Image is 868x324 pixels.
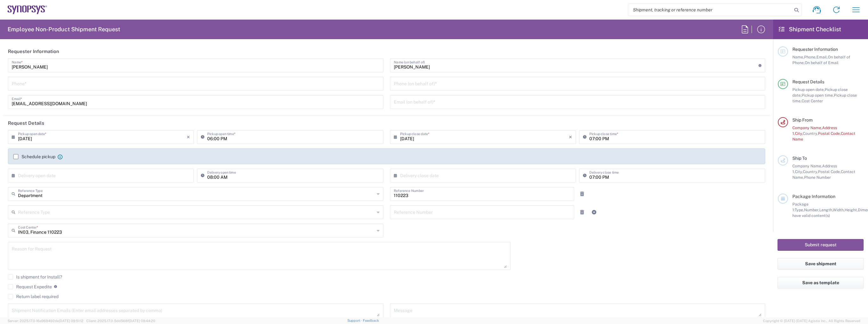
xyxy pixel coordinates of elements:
[578,189,586,198] a: Remove Reference
[590,208,598,217] a: Add Reference
[8,294,59,299] label: Return label required
[763,318,860,324] span: Copyright © [DATE]-[DATE] Agistix Inc., All Rights Reserved
[804,55,816,59] span: Phone,
[818,169,841,174] span: Postal Code,
[129,319,155,323] span: [DATE] 08:44:20
[819,207,833,212] span: Length,
[833,207,845,212] span: Width,
[8,26,120,33] h2: Employee Non-Product Shipment Request
[569,132,572,142] i: ×
[803,131,818,136] span: Country,
[795,169,803,174] span: City,
[8,120,44,126] h2: Request Details
[779,26,841,33] h2: Shipment Checklist
[804,175,831,180] span: Phone Number
[792,79,824,84] span: Request Details
[8,319,84,323] span: Server: 2025.17.0-16a969492de
[13,154,55,159] label: Schedule pickup
[792,55,804,59] span: Name,
[578,208,586,217] a: Remove Reference
[8,48,59,55] h2: Requester Information
[792,164,822,168] span: Company Name,
[795,131,803,136] span: City,
[187,132,190,142] i: ×
[795,207,804,212] span: Type,
[792,156,807,161] span: Ship To
[628,4,792,16] input: Shipment, tracking or reference number
[347,319,363,322] a: Support
[792,87,825,92] span: Pickup open date,
[792,194,835,199] span: Package Information
[804,207,819,212] span: Number,
[845,207,858,212] span: Height,
[363,319,379,322] a: Feedback
[792,202,809,212] span: Package 1:
[803,169,818,174] span: Country,
[59,319,84,323] span: [DATE] 09:51:12
[818,131,841,136] span: Postal Code,
[8,284,52,289] label: Request Expedite
[8,274,62,279] label: Is shipment for Install?
[778,277,864,289] button: Save as template
[802,99,823,103] span: Cost Center
[778,239,864,251] button: Submit request
[792,125,822,130] span: Company Name,
[86,319,155,323] span: Client: 2025.17.0-5dd568f
[805,60,839,65] span: On behalf of Email
[802,93,834,98] span: Pickup open time,
[792,117,813,123] span: Ship From
[778,258,864,270] button: Save shipment
[816,55,828,59] span: Email,
[792,47,838,52] span: Requester Information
